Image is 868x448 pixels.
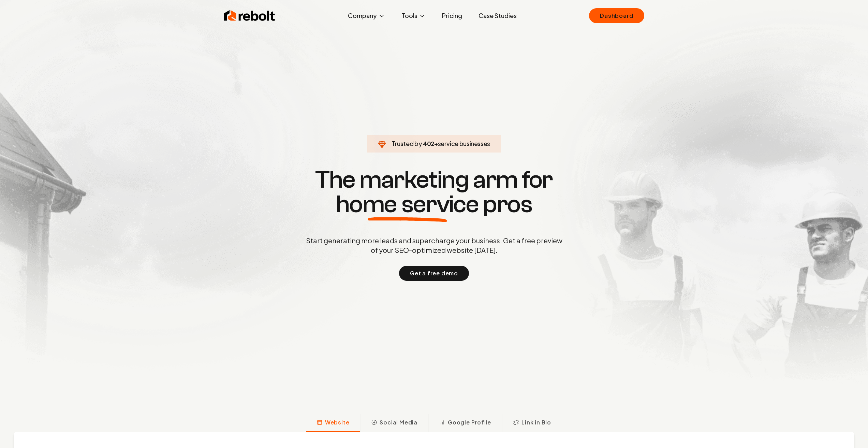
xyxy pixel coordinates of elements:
button: Link in Bio [502,414,562,432]
span: service businesses [438,140,490,147]
a: Pricing [437,9,468,23]
span: Trusted by [392,140,422,147]
span: Link in Bio [521,418,551,427]
button: Get a free demo [399,266,469,281]
a: Case Studies [473,9,522,23]
button: Website [306,414,361,432]
span: 402 [423,139,434,148]
p: Start generating more leads and supercharge your business. Get a free preview of your SEO-optimiz... [305,236,564,255]
span: Website [325,418,350,427]
a: Dashboard [589,8,644,23]
span: home service [336,192,479,217]
button: Google Profile [428,414,502,432]
span: Google Profile [448,418,491,427]
span: Social Media [380,418,417,427]
h1: The marketing arm for pros [270,168,598,217]
img: Rebolt Logo [224,9,275,23]
button: Tools [396,9,431,23]
button: Company [342,9,391,23]
button: Social Media [360,414,428,432]
span: + [434,140,438,147]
